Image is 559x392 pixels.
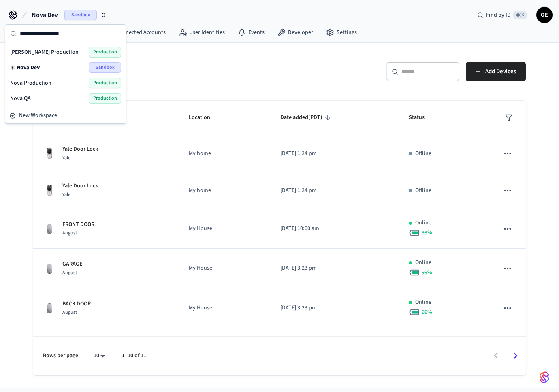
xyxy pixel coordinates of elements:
[466,62,526,81] button: Add Devices
[513,11,527,19] span: ⌘ K
[43,352,80,360] p: Rows per page:
[17,64,40,72] span: Nova Dev
[43,302,56,315] img: August Wifi Smart Lock 3rd Gen, Silver, Front
[189,149,261,158] p: My home
[62,309,77,316] span: August
[537,8,552,22] span: OE
[10,79,51,87] span: Nova Production
[122,352,146,360] p: 1–10 of 11
[280,186,389,195] p: [DATE] 1:24 pm
[320,25,363,40] a: Settings
[415,219,431,227] p: Online
[280,224,389,233] p: [DATE] 10:00 am
[6,109,125,122] button: New Workspace
[422,308,432,316] span: 99 %
[19,111,57,120] span: New Workspace
[189,111,221,124] span: Location
[485,66,516,77] span: Add Devices
[189,186,261,195] p: My home
[189,264,261,273] p: My House
[506,346,525,365] button: Go to next page
[415,149,431,158] p: Offline
[280,111,333,124] span: Date added(PDT)
[10,94,31,102] span: Nova QA
[486,11,511,19] span: Find by ID
[64,10,97,20] span: Sandbox
[62,145,98,153] p: Yale Door Lock
[62,191,70,198] span: Yale
[43,222,56,235] img: August Wifi Smart Lock 3rd Gen, Silver, Front
[43,262,56,275] img: August Wifi Smart Lock 3rd Gen, Silver, Front
[89,78,121,88] span: Production
[415,298,431,307] p: Online
[62,230,77,236] span: August
[422,229,432,237] span: 99 %
[62,154,70,161] span: Yale
[62,220,94,229] p: FRONT DOOR
[90,350,109,362] div: 10
[10,48,79,56] span: [PERSON_NAME] Production
[280,264,389,273] p: [DATE] 3:23 pm
[280,149,389,158] p: [DATE] 1:24 pm
[43,184,56,197] img: Yale Assure Touchscreen Wifi Smart Lock, Satin Nickel, Front
[32,10,58,20] span: Nova Dev
[271,25,320,40] a: Developer
[33,62,275,79] h5: Devices
[172,25,231,40] a: User Identities
[62,182,98,190] p: Yale Door Lock
[189,224,261,233] p: My House
[409,111,435,124] span: Status
[540,371,549,384] img: SeamLogoGradient.69752ec5.svg
[62,269,77,276] span: August
[99,25,172,40] a: Connected Accounts
[89,47,121,58] span: Production
[62,300,91,308] p: BACK DOOR
[415,186,431,195] p: Offline
[89,93,121,104] span: Production
[62,260,83,268] p: GARAGE
[536,7,553,23] button: OE
[471,8,533,22] div: Find by ID⌘ K
[231,25,271,40] a: Events
[5,43,126,108] div: Suggestions
[189,304,261,312] p: My House
[280,304,389,312] p: [DATE] 3:23 pm
[422,268,432,277] span: 99 %
[43,147,56,160] img: Yale Assure Touchscreen Wifi Smart Lock, Satin Nickel, Front
[89,62,121,73] span: Sandbox
[415,258,431,267] p: Online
